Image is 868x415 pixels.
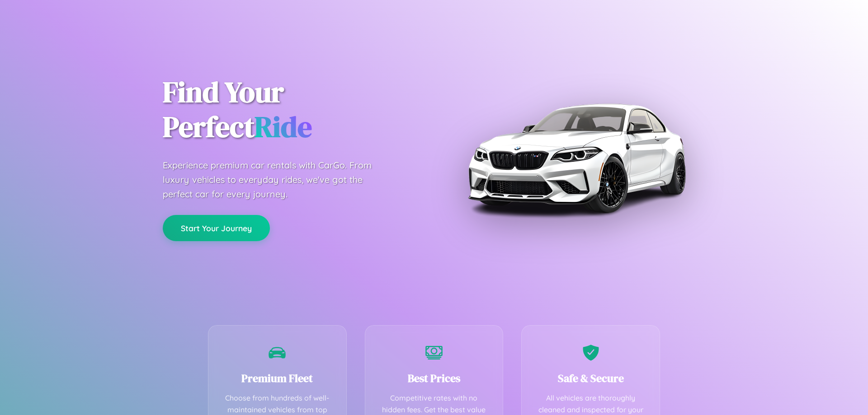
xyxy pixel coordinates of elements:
[463,45,689,271] img: Premium BMW car rental vehicle
[163,158,389,201] p: Experience premium car rentals with CarGo. From luxury vehicles to everyday rides, we've got the ...
[163,215,270,241] button: Start Your Journey
[222,371,333,386] h3: Premium Fleet
[163,75,420,145] h1: Find Your Perfect
[379,371,490,386] h3: Best Prices
[255,107,312,146] span: Ride
[535,371,646,386] h3: Safe & Secure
